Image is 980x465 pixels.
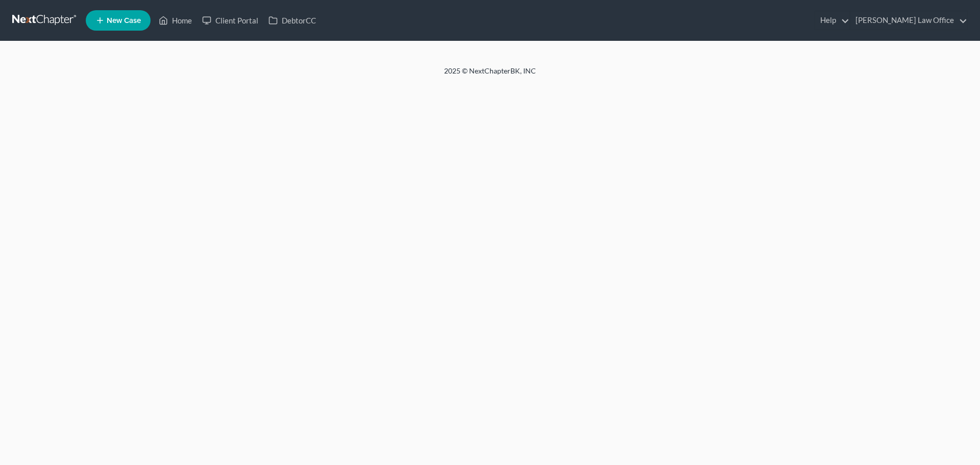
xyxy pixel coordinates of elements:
[263,11,321,30] a: DebtorCC
[850,11,967,30] a: [PERSON_NAME] Law Office
[154,11,197,30] a: Home
[197,11,263,30] a: Client Portal
[199,66,781,84] div: 2025 © NextChapterBK, INC
[86,10,151,31] new-legal-case-button: New Case
[815,11,849,30] a: Help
